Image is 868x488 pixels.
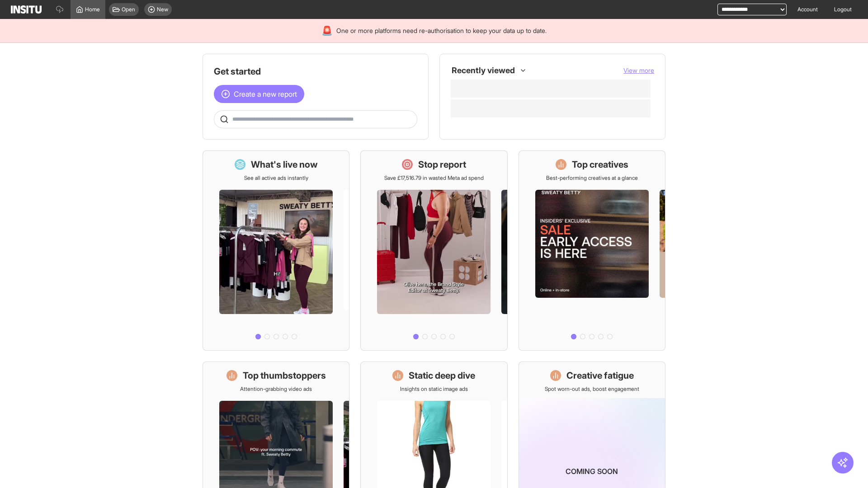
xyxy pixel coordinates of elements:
div: 🚨 [321,24,333,37]
h1: Static deep dive [409,369,475,382]
h1: Stop report [418,158,466,171]
button: Create a new report [214,85,304,103]
p: Save £17,516.79 in wasted Meta ad spend [384,174,484,182]
h1: What's live now [251,158,318,171]
a: What's live nowSee all active ads instantly [203,150,349,351]
span: One or more platforms need re-authorisation to keep your data up to date. [336,26,547,35]
p: Best-performing creatives at a glance [546,174,638,182]
p: See all active ads instantly [244,174,308,182]
h1: Top thumbstoppers [243,369,326,382]
span: Create a new report [234,89,297,99]
span: New [157,6,168,13]
span: Home [85,6,100,13]
p: Attention-grabbing video ads [240,385,312,393]
a: Top creativesBest-performing creatives at a glance [519,150,665,351]
img: Logo [11,5,42,14]
button: View more [623,66,654,75]
p: Insights on static image ads [400,385,468,393]
a: Stop reportSave £17,516.79 in wasted Meta ad spend [360,150,507,351]
span: Open [122,6,135,13]
h1: Get started [214,65,417,78]
h1: Top creatives [572,158,628,171]
span: View more [623,66,654,74]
